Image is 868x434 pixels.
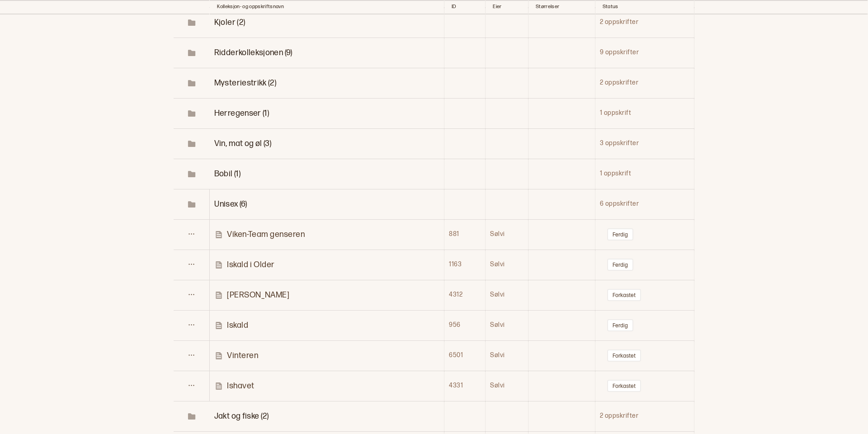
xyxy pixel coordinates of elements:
td: 4312 [444,280,486,310]
span: Toggle Row Expanded [214,108,269,118]
button: Forkastet [607,289,641,301]
span: Toggle Row Expanded [174,18,209,27]
span: Toggle Row Expanded [214,411,269,421]
td: 881 [444,219,486,250]
td: 2 oppskrifter [595,401,694,431]
p: Viken-Team genseren [227,229,305,240]
td: 3 oppskrifter [595,128,694,159]
a: Ishavet [214,381,443,391]
span: Toggle Row Expanded [214,78,276,88]
p: [PERSON_NAME] [227,290,289,300]
a: Viken-Team genseren [214,229,443,240]
td: Sølvi [486,280,528,310]
a: Iskald i Older [214,259,443,270]
td: 4331 [444,371,486,401]
button: Ferdig [607,259,633,271]
span: Toggle Row Expanded [214,199,247,209]
p: Iskald [227,320,248,330]
td: 6 oppskrifter [595,189,694,219]
a: Vinteren [214,350,443,361]
span: Toggle Row Expanded [174,79,209,88]
td: Sølvi [486,219,528,250]
td: 1 oppskrift [595,98,694,128]
span: Toggle Row Expanded [174,109,209,118]
td: 1163 [444,250,486,280]
span: Toggle Row Expanded [174,139,209,148]
p: Iskald i Older [227,259,275,270]
span: Toggle Row Expanded [214,169,241,179]
span: Toggle Row Expanded [174,200,209,209]
span: Toggle Row Expanded [214,18,245,27]
span: Toggle Row Expanded [174,412,209,421]
td: Sølvi [486,340,528,371]
a: Iskald [214,320,443,330]
span: Toggle Row Expanded [214,48,292,57]
td: 2 oppskrifter [595,68,694,98]
p: Vinteren [227,350,258,361]
span: Toggle Row Expanded [174,170,209,179]
button: Ferdig [607,319,633,331]
td: 956 [444,310,486,340]
span: Toggle Row Expanded [214,139,271,148]
button: Forkastet [607,380,641,392]
td: Sølvi [486,371,528,401]
td: Sølvi [486,310,528,340]
td: Sølvi [486,250,528,280]
p: Ishavet [227,381,255,391]
button: Ferdig [607,228,633,241]
td: 1 oppskrift [595,159,694,189]
span: Toggle Row Expanded [174,48,209,57]
td: 2 oppskrifter [595,7,694,38]
td: 6501 [444,340,486,371]
button: Forkastet [607,349,641,362]
a: [PERSON_NAME] [214,290,443,300]
td: 9 oppskrifter [595,38,694,68]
